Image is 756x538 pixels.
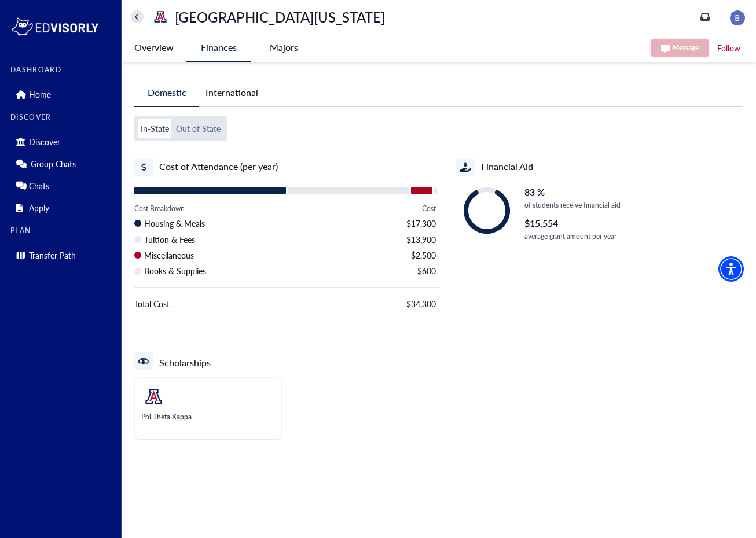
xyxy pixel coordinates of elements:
span: Books & Supplies [144,264,206,277]
div: Transfer Path [10,246,114,264]
span: Scholarships [159,352,211,370]
svg: 0 [464,187,510,234]
span: $600 [417,264,436,277]
p: Transfer Path [29,250,76,260]
label: DASHBOARD [10,66,114,74]
p: Apply [29,203,49,213]
button: In-State [138,119,171,138]
button: Finances [186,34,251,62]
span: Total Cost [134,297,170,310]
img: image [730,10,745,25]
button: home [131,10,144,23]
p: [GEOGRAPHIC_DATA][US_STATE] [175,10,385,23]
p: Phi Theta Kappa [141,413,192,421]
div: Discover [10,132,114,151]
span: 83 % [524,185,545,198]
span: Cost Breakdown [134,203,185,214]
label: DISCOVER [10,113,114,121]
p: Chats [29,181,49,191]
div: Group Chats [10,154,114,173]
img: universityName [151,8,170,26]
p: Discover [29,137,60,147]
button: Overview [122,34,186,61]
p: Group Chats [31,159,76,169]
span: $15,554 [524,216,558,230]
button: Follow [716,41,742,56]
label: PLAN [10,227,114,235]
div: Apply [10,198,114,217]
span: Miscellaneous [144,249,194,261]
span: $34,300 [406,297,436,310]
span: Housing & Meals [144,217,205,230]
span: Financial Aid [481,159,533,174]
button: Majors [251,34,316,61]
span: Cost of Attendance (per year) [159,159,278,174]
button: Out of State [174,119,223,138]
p: of students receive financial aid [524,200,621,211]
div: Chats [10,176,114,195]
img: logo [10,15,100,38]
span: $17,300 [406,217,436,230]
p: Home [29,90,51,100]
span: $13,900 [406,233,436,246]
span: Tuition & Fees [144,233,195,246]
span: Cost [422,203,436,214]
button: International [199,79,265,106]
button: Domestic [134,79,199,107]
div: Accessibility Menu [718,256,744,282]
a: inbox [700,12,710,21]
img: scholarships [141,384,166,409]
p: average grant amount per year [524,231,621,242]
span: $2,500 [411,249,436,261]
div: Home [10,85,114,104]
